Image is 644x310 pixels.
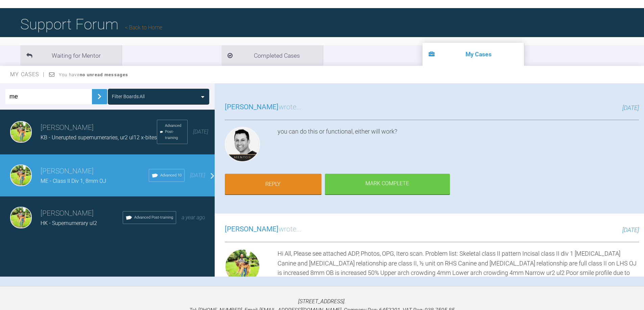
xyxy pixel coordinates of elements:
li: Completed Cases [221,45,323,66]
span: a year ago [182,214,205,221]
img: chevronRight.28bd32b0.svg [94,91,105,102]
input: Enter Case ID or Title [5,89,92,104]
strong: no unread messages [80,72,128,77]
h3: [PERSON_NAME] [41,208,123,219]
li: Waiting for Mentor [20,45,122,66]
h3: [PERSON_NAME] [41,122,157,134]
a: Back to Home [125,24,162,31]
div: Mark Complete [325,174,450,195]
span: [PERSON_NAME] [225,103,279,111]
h3: wrote... [225,224,302,235]
span: My Cases [10,71,45,78]
span: [DATE] [622,226,639,233]
img: Zaid Esmail [225,127,260,162]
span: KB - Unerupted supernumeraries, ur2 ul12 x-bites [41,134,157,141]
img: Dipak Parmar [225,249,260,284]
h3: [PERSON_NAME] [41,166,149,177]
span: Advanced 10 [160,172,182,178]
span: ME - Class II Div 1, 8mm OJ [41,178,106,184]
div: Filter Boards: All [112,93,145,100]
img: Dipak Parmar [10,207,32,228]
img: Dipak Parmar [10,121,32,143]
img: Dipak Parmar [10,165,32,186]
span: [DATE] [193,129,208,135]
div: you can do this or functional, either will work? [278,127,639,165]
h1: Support Forum [20,12,162,36]
span: You have [59,72,128,77]
span: [DATE] [622,104,639,111]
span: [PERSON_NAME] [225,225,279,233]
span: [DATE] [190,172,205,178]
li: My Cases [423,43,524,66]
h3: wrote... [225,102,302,113]
span: Advanced Post-training [134,215,173,221]
div: Hi All, Please see attached ADP, Photos, OPG, Itero scan. Problem list: Skeletal class II pattern... [278,249,639,307]
a: Reply [225,174,321,195]
span: Advanced Post-training [165,123,185,141]
span: HK - Supernumerary ul2 [41,220,97,226]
